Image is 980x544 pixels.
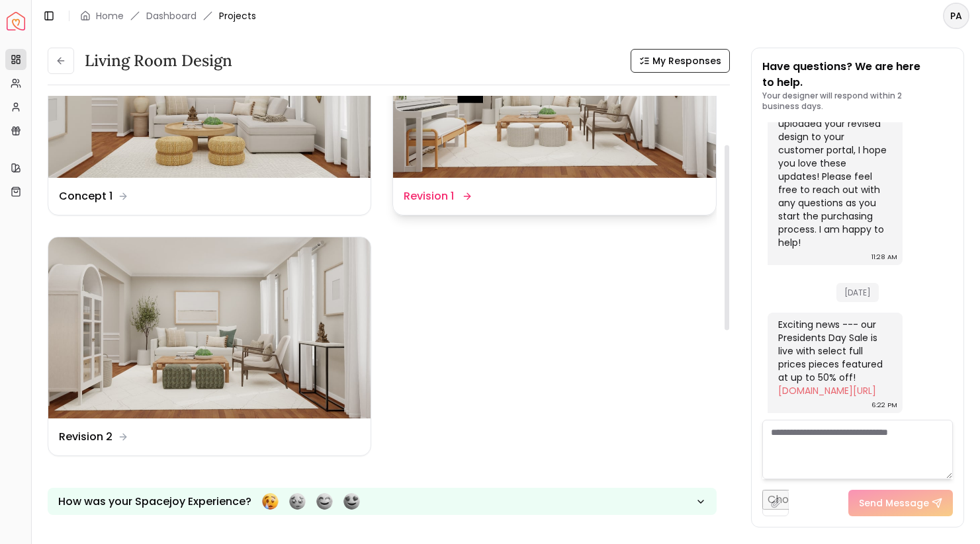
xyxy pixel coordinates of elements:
[871,399,897,412] div: 6:22 PM
[762,91,953,112] p: Your designer will respond within 2 business days.
[404,188,454,204] dd: Revision 1
[59,429,112,445] dd: Revision 2
[7,12,25,30] a: Spacejoy
[48,237,371,418] img: Revision 2
[631,49,730,73] button: My Responses
[48,237,371,456] a: Revision 2Revision 2
[48,488,717,515] button: How was your Spacejoy Experience?Feeling terribleFeeling badFeeling goodFeeling awesome
[85,50,232,71] h3: Living Room Design
[96,9,124,22] a: Home
[58,494,251,510] p: How was your Spacejoy Experience?
[762,59,953,91] p: Have questions? We are here to help.
[7,12,25,30] img: Spacejoy Logo
[778,318,889,397] div: Exciting news --- our Presidents Day Sale is live with select full prices pieces featured at up t...
[778,104,889,249] div: Hi [PERSON_NAME]! I just uploaded your revised design to your customer portal, I hope you love th...
[943,3,969,29] button: PA
[944,4,968,28] span: PA
[80,9,256,22] nav: breadcrumb
[652,54,721,67] span: My Responses
[778,384,876,397] a: [DOMAIN_NAME][URL]
[219,9,256,22] span: Projects
[836,283,879,302] span: [DATE]
[59,188,112,204] dd: Concept 1
[871,251,897,264] div: 11:28 AM
[146,9,197,22] a: Dashboard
